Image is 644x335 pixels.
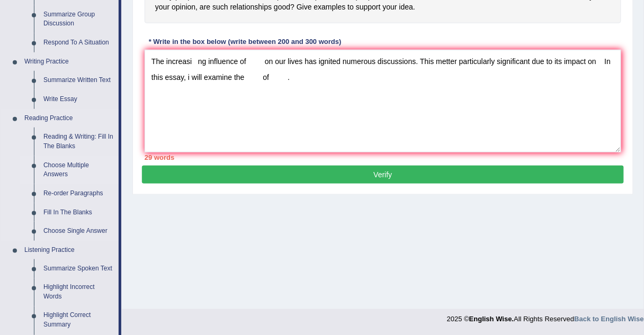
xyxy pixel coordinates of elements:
[39,222,119,241] a: Choose Single Answer
[39,203,119,222] a: Fill In The Blanks
[39,259,119,278] a: Summarize Spoken Text
[39,90,119,109] a: Write Essay
[142,166,624,184] button: Verify
[39,71,119,90] a: Summarize Written Text
[20,241,119,260] a: Listening Practice
[469,315,514,323] strong: English Wise.
[145,37,345,47] div: * Write in the box below (write between 200 and 300 words)
[39,5,119,33] a: Summarize Group Discussion
[20,109,119,128] a: Reading Practice
[145,152,621,162] div: 29 words
[39,128,119,156] a: Reading & Writing: Fill In The Blanks
[39,33,119,52] a: Respond To A Situation
[575,315,644,323] a: Back to English Wise
[39,184,119,203] a: Re-order Paragraphs
[39,278,119,306] a: Highlight Incorrect Words
[39,306,119,334] a: Highlight Correct Summary
[20,52,119,71] a: Writing Practice
[447,309,644,324] div: 2025 © All Rights Reserved
[39,156,119,184] a: Choose Multiple Answers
